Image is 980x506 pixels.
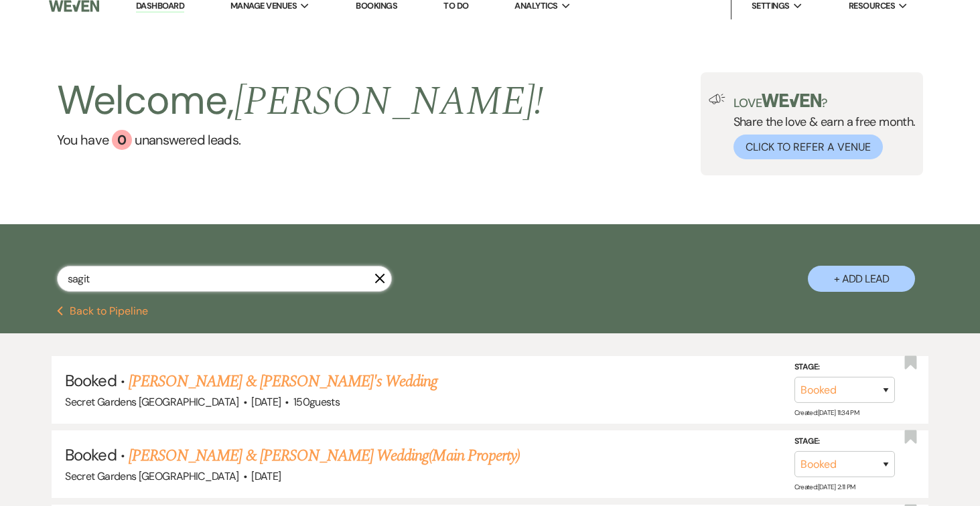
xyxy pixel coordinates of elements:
span: Booked [65,444,116,465]
span: [DATE] [251,469,281,483]
h2: Welcome, [57,72,544,130]
img: weven-logo-green.svg [762,94,821,107]
p: Love ? [733,94,916,109]
span: Secret Gardens [GEOGRAPHIC_DATA] [65,469,239,483]
img: loud-speaker-illustration.svg [709,94,725,104]
input: Search by name, event date, email address or phone number [57,266,392,292]
button: Back to Pipeline [57,306,149,317]
span: Created: [DATE] 11:34 PM [794,408,859,417]
div: Share the love & earn a free month. [725,94,916,159]
span: Secret Gardens [GEOGRAPHIC_DATA] [65,395,239,409]
span: 150 guests [293,395,340,409]
label: Stage: [794,434,895,449]
span: [DATE] [251,395,281,409]
span: [PERSON_NAME] ! [234,71,544,133]
button: Click to Refer a Venue [733,135,883,159]
label: Stage: [794,360,895,375]
button: + Add Lead [808,266,915,292]
span: Created: [DATE] 2:11 PM [794,483,855,491]
a: You have 0 unanswered leads. [57,130,544,150]
a: [PERSON_NAME] & [PERSON_NAME]'s Wedding [129,369,438,394]
div: 0 [112,130,132,150]
span: Booked [65,370,116,391]
a: [PERSON_NAME] & [PERSON_NAME] Wedding(Main Property) [129,444,520,468]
